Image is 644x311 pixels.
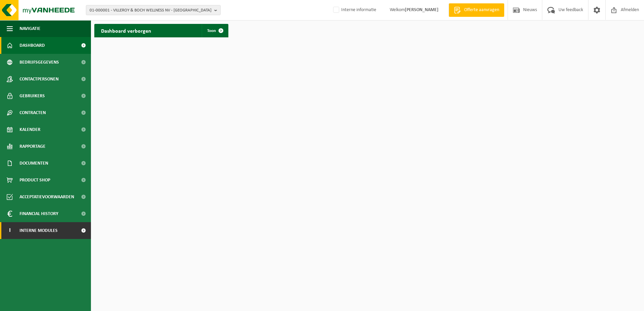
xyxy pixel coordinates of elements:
[86,5,221,15] button: 01-000001 - VILLEROY & BOCH WELLNESS NV - [GEOGRAPHIC_DATA]
[449,3,504,17] a: Offerte aanvragen
[7,222,13,239] span: I
[94,24,158,37] h2: Dashboard verborgen
[20,88,45,104] span: Gebruikers
[20,20,40,37] span: Navigatie
[20,172,50,188] span: Product Shop
[332,5,376,15] label: Interne informatie
[20,54,59,71] span: Bedrijfsgegevens
[20,138,45,155] span: Rapportage
[405,7,439,12] strong: [PERSON_NAME]
[202,24,228,37] a: Toon
[20,71,59,88] span: Contactpersonen
[20,104,46,121] span: Contracten
[207,29,216,33] span: Toon
[20,121,40,138] span: Kalender
[20,188,74,205] span: Acceptatievoorwaarden
[20,205,58,222] span: Financial History
[20,222,58,239] span: Interne modules
[462,7,501,13] span: Offerte aanvragen
[20,37,45,54] span: Dashboard
[20,155,48,172] span: Documenten
[90,5,212,15] span: 01-000001 - VILLEROY & BOCH WELLNESS NV - [GEOGRAPHIC_DATA]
